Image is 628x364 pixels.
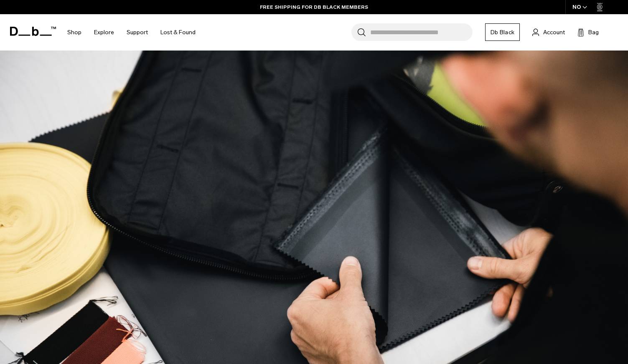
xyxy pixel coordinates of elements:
[532,27,565,37] a: Account
[260,3,368,11] a: FREE SHIPPING FOR DB BLACK MEMBERS
[94,18,114,47] a: Explore
[160,18,196,47] a: Lost & Found
[485,23,520,41] a: Db Black
[67,18,81,47] a: Shop
[61,14,202,51] nav: Main Navigation
[577,27,599,37] button: Bag
[543,28,565,37] span: Account
[127,18,148,47] a: Support
[588,28,599,37] span: Bag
